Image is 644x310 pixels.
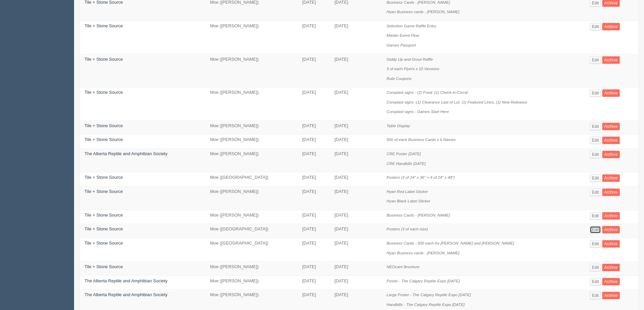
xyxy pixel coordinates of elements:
i: Selection Game Raffle Entry [386,24,436,28]
i: Giddy Up and Grout Raffle [386,57,433,61]
td: Moe ([PERSON_NAME]) [205,210,297,224]
td: [DATE] [329,238,381,261]
a: Archive [602,212,620,220]
a: Archive [602,56,620,64]
i: Hyan Black Label Sticker [386,199,430,203]
a: Edit [590,189,601,196]
i: Coroplast signs -(1) Clearance Last of Lot, (1) Featured Lines, (1) New Releases [386,100,527,104]
a: Archive [602,151,620,158]
a: Archive [602,174,620,182]
a: Tile + Stone Source [84,123,123,128]
i: Master Event Flow [386,33,419,37]
td: [DATE] [329,54,381,87]
a: Edit [590,278,601,285]
i: Coroplast signs - Games Start Here [386,109,449,114]
td: Moe ([PERSON_NAME]) [205,54,297,87]
a: Edit [590,174,601,182]
td: [DATE] [297,276,330,290]
a: Edit [590,240,601,248]
td: [DATE] [329,149,381,172]
a: Edit [590,56,601,64]
a: Archive [602,23,620,30]
a: Archive [602,292,620,299]
td: Moe ([GEOGRAPHIC_DATA]) [205,172,297,187]
i: Poster - The Calgary Reptile Expo [DATE] [386,279,460,283]
i: Posters (3 of each size) [386,227,428,231]
td: [DATE] [297,87,330,121]
a: Edit [590,151,601,158]
a: Tile + Stone Source [84,264,123,269]
td: Moe ([PERSON_NAME]) [205,87,297,121]
td: [DATE] [297,224,330,238]
a: Archive [602,123,620,130]
a: Edit [590,226,601,233]
td: [DATE] [329,21,381,54]
i: NEOcant Brochure [386,264,419,269]
i: Large Poster - The Calgary Reptile Expo [DATE] [386,292,471,297]
td: Moe ([GEOGRAPHIC_DATA]) [205,224,297,238]
a: Edit [590,23,601,30]
td: [DATE] [297,135,330,149]
i: Hyan Business cards - [PERSON_NAME] [386,9,459,14]
td: [DATE] [329,224,381,238]
i: Table Display [386,123,410,128]
td: Moe ([PERSON_NAME]) [205,135,297,149]
td: Moe ([PERSON_NAME]) [205,276,297,290]
td: [DATE] [297,120,330,135]
a: The Alberta Reptile and Amphibian Society [84,292,167,297]
i: Hyan Business cards - [PERSON_NAME] [386,251,459,255]
i: Business Cards - 500 each for [PERSON_NAME] and [PERSON_NAME] [386,241,514,245]
a: Edit [590,212,601,220]
td: Moe ([PERSON_NAME]) [205,120,297,135]
a: Tile + Stone Source [84,137,123,142]
a: Edit [590,264,601,271]
i: Games Passport [386,43,416,47]
a: Archive [602,137,620,144]
a: Archive [602,89,620,97]
i: Posters (3 of 24" x 36" + 4 of 24" x 48") [386,175,455,179]
td: [DATE] [329,135,381,149]
a: Edit [590,292,601,299]
td: [DATE] [297,149,330,172]
a: Tile + Stone Source [84,241,123,246]
i: 500 of each Business Cards x 6 Names [386,137,455,142]
i: Handbills - The Calgary Reptile Expo [DATE] [386,302,465,307]
a: Edit [590,137,601,144]
a: Tile + Stone Source [84,90,123,95]
td: [DATE] [297,21,330,54]
a: Tile + Stone Source [84,57,123,62]
a: Tile + Stone Source [84,189,123,194]
td: [DATE] [329,276,381,290]
a: Tile + Stone Source [84,23,123,28]
i: Coroplast signs - (2) Food. (1) Check-in-Corral [386,90,468,94]
td: [DATE] [329,172,381,187]
td: [DATE] [297,54,330,87]
td: Moe ([GEOGRAPHIC_DATA]) [205,238,297,261]
i: CRE Poster [DATE] [386,151,421,156]
td: Moe ([PERSON_NAME]) [205,21,297,54]
td: Moe ([PERSON_NAME]) [205,186,297,210]
td: Moe ([PERSON_NAME]) [205,149,297,172]
i: Business Cards - [PERSON_NAME] [386,213,450,217]
td: [DATE] [297,172,330,187]
i: Rubi Coupons [386,76,411,81]
i: Hyan Red Label Sticker [386,189,428,194]
td: [DATE] [329,262,381,276]
a: The Alberta Reptile and Amphibian Society [84,278,167,283]
td: [DATE] [329,186,381,210]
a: Archive [602,226,620,233]
a: Archive [602,189,620,196]
td: [DATE] [297,262,330,276]
a: Edit [590,123,601,130]
td: [DATE] [297,238,330,261]
td: [DATE] [329,210,381,224]
td: [DATE] [297,186,330,210]
i: 3 of each Flyers x 10 Versions [386,66,439,71]
a: Archive [602,264,620,271]
a: Edit [590,89,601,97]
a: Archive [602,278,620,285]
a: Archive [602,240,620,248]
td: [DATE] [329,87,381,121]
td: [DATE] [329,120,381,135]
td: [DATE] [297,210,330,224]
